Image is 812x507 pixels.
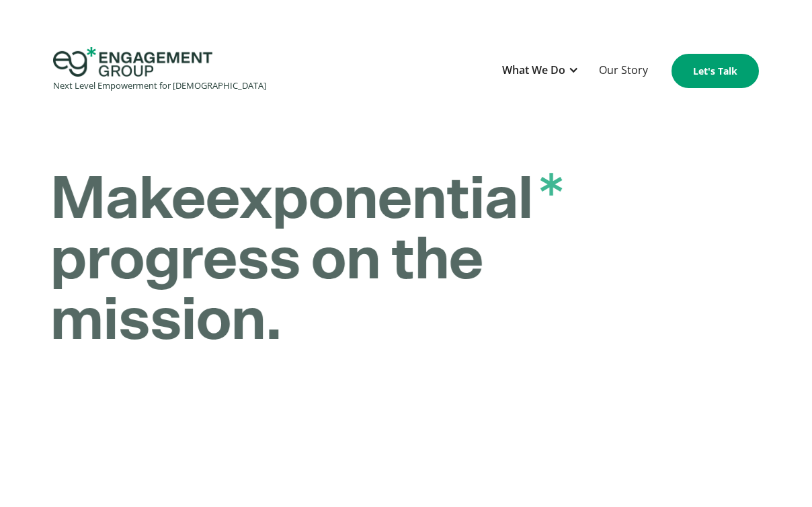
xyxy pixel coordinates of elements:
[205,169,562,230] span: exponential
[53,47,266,95] a: home
[502,61,565,79] div: What We Do
[53,47,212,77] img: Engagement Group Logo Icon
[592,54,655,87] a: Our Story
[495,54,585,87] div: What We Do
[672,54,759,88] a: Let's Talk
[53,77,266,95] div: Next Level Empowerment for [DEMOGRAPHIC_DATA]
[50,169,562,351] strong: Make progress on the mission.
